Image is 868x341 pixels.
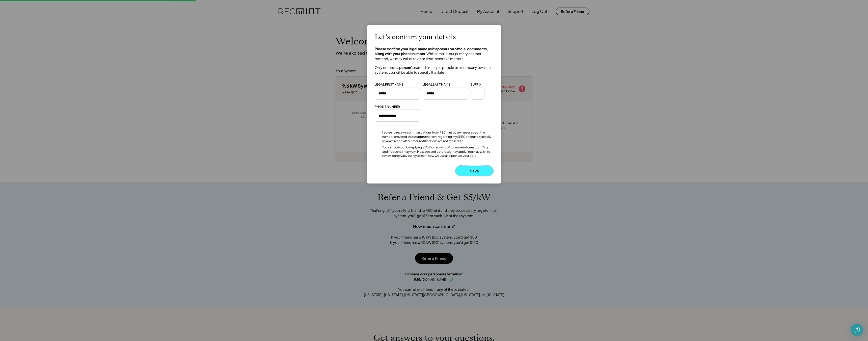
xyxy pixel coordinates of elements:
[471,83,481,87] div: SUFFIX
[375,65,493,75] h4: Only enter 's name. If multiple people or a company own the system, you will be able to specify t...
[375,46,489,56] strong: Please confirm your legal name as it appears on official documents, along with your phone number.
[375,83,403,87] div: LEGAL FIRST NAME
[375,33,456,41] h2: Let’s confirm your details
[392,65,411,70] strong: one person
[375,105,400,109] div: PHONE NUMBER
[375,46,493,61] h4: While email is our primary contact method, we may call or text for time-sensitive matters.
[416,135,426,139] strong: urgent
[382,130,493,143] div: I agree to receive communications from RECmint by text message at the number provided about matte...
[455,166,493,176] button: Save
[851,324,863,336] div: Open Intercom Messenger
[423,83,450,87] div: LEGAL LAST NAME
[397,154,417,158] a: privacy policy
[382,145,493,158] div: You can opt-out by replying STOP or reply HELP for more information. Msg and frequency may vary. ...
